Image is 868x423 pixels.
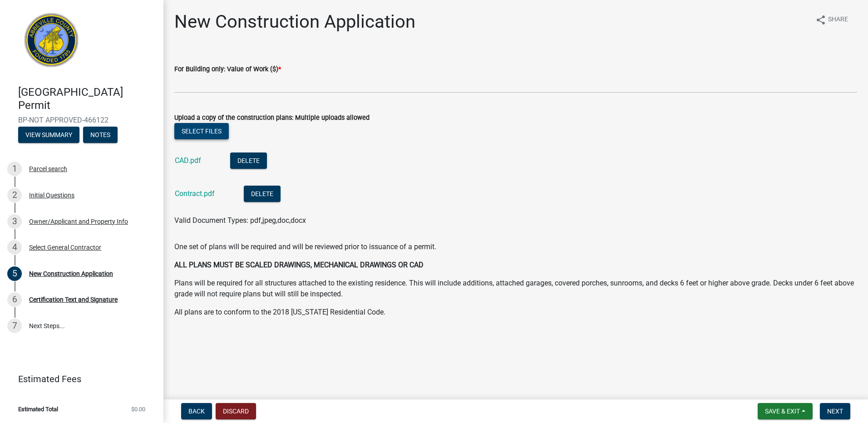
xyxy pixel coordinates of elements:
div: Parcel search [29,166,67,172]
button: Next [820,403,850,419]
button: Discard [216,403,256,419]
wm-modal-confirm: Delete Document [244,190,281,199]
div: New Construction Application [29,271,113,277]
span: BP-NOT APPROVED-466122 [18,116,145,124]
h4: [GEOGRAPHIC_DATA] Permit [18,86,156,112]
a: Estimated Fees [7,370,149,388]
button: Delete [244,186,281,202]
button: Notes [83,127,118,143]
p: All plans are to conform to the 2018 [US_STATE] Residential Code. [174,307,857,318]
span: Estimated Total [18,406,58,412]
strong: ALL PLANS MUST BE SCALED DRAWINGS, MECHANICAL DRAWINGS OR CAD [174,261,424,269]
div: 4 [7,240,22,255]
a: Contract.pdf [175,189,215,198]
span: Share [828,15,848,25]
span: Next [827,408,843,415]
span: Save & Exit [765,408,800,415]
button: Select files [174,123,229,139]
div: 2 [7,188,22,202]
label: Upload a copy of the construction plans: Multiple uploads allowed [174,115,370,121]
button: Back [181,403,212,419]
h1: New Construction Application [174,11,415,33]
div: 5 [7,266,22,281]
button: shareShare [808,11,855,29]
div: Initial Questions [29,192,74,198]
div: Certification Text and Signature [29,296,118,303]
a: CAD.pdf [175,156,201,165]
div: 6 [7,292,22,307]
p: One set of plans will be required and will be reviewed prior to issuance of a permit. [174,241,857,252]
p: Plans will be required for all structures attached to the existing residence. This will include a... [174,278,857,300]
label: For Building only: Value of Work ($) [174,66,281,73]
div: Owner/Applicant and Property Info [29,218,128,225]
span: $0.00 [131,406,145,412]
div: 1 [7,162,22,176]
div: 7 [7,319,22,333]
button: View Summary [18,127,79,143]
span: Back [188,408,205,415]
i: share [815,15,826,25]
wm-modal-confirm: Summary [18,132,79,139]
wm-modal-confirm: Delete Document [230,157,267,166]
span: Valid Document Types: pdf,jpeg,doc,docx [174,216,306,225]
div: 3 [7,214,22,229]
button: Save & Exit [758,403,813,419]
button: Delete [230,152,267,169]
img: Abbeville County, South Carolina [18,10,85,76]
div: Select General Contractor [29,244,101,251]
wm-modal-confirm: Notes [83,132,118,139]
